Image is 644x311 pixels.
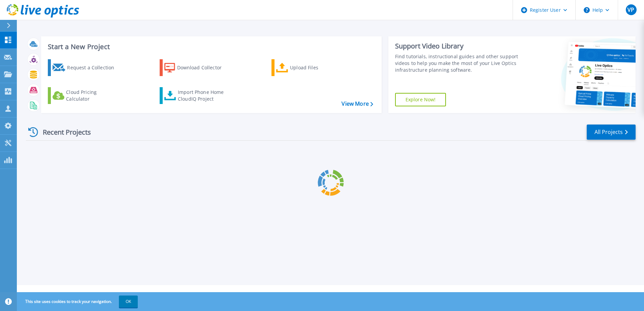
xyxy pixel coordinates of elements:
a: Download Collector [160,59,235,76]
a: View More [342,101,373,107]
a: Explore Now! [395,93,446,106]
h3: Start a New Project [48,43,373,50]
div: Find tutorials, instructional guides and other support videos to help you make the most of your L... [395,53,521,73]
span: VP [627,7,634,12]
div: Support Video Library [395,42,521,50]
div: Upload Files [290,61,344,74]
a: Cloud Pricing Calculator [48,87,123,104]
div: Cloud Pricing Calculator [66,89,120,102]
a: Upload Files [271,59,347,76]
a: All Projects [587,125,636,140]
span: This site uses cookies to track your navigation. [19,296,138,308]
div: Download Collector [177,61,231,74]
div: Import Phone Home CloudIQ Project [178,89,230,102]
button: OK [119,296,138,308]
div: Recent Projects [26,124,100,140]
div: Request a Collection [67,61,121,74]
a: Request a Collection [48,59,123,76]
